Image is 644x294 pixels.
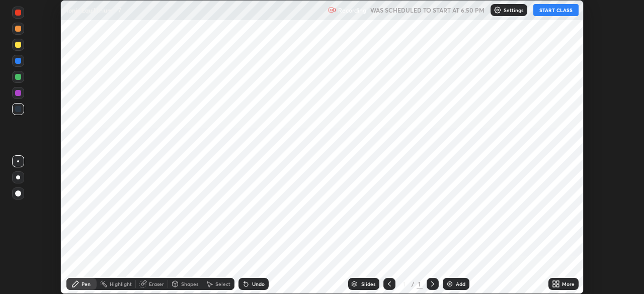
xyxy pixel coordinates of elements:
button: START CLASS [533,4,579,16]
img: add-slide-button [446,280,454,288]
div: Shapes [181,281,198,286]
div: Pen [82,281,91,286]
div: / [412,281,415,287]
div: 1 [417,279,423,288]
div: Highlight [110,281,132,286]
div: More [562,281,575,286]
p: Recording [338,7,366,14]
div: Undo [252,281,265,286]
div: Slides [361,281,375,286]
div: Eraser [149,281,164,286]
p: Ionic Equilibrium - 7 [66,6,121,14]
p: Settings [504,8,523,13]
div: Add [456,281,465,286]
div: Select [215,281,230,286]
img: class-settings-icons [494,6,502,14]
div: 1 [399,281,410,287]
img: recording.375f2c34.svg [328,6,336,14]
h5: WAS SCHEDULED TO START AT 6:50 PM [370,6,485,15]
